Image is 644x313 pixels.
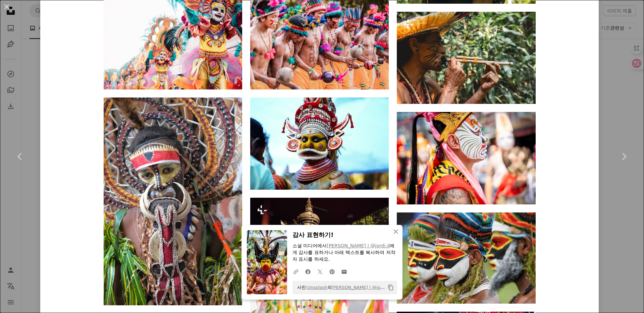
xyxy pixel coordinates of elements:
a: 다음 [604,124,644,189]
a: 하얀 얼굴 페인트를 칠하고 목에 분홍색 리본을 두른 남자 [397,155,535,161]
span: 사진: 의 [294,282,385,293]
a: [PERSON_NAME] | @jordi.d [332,285,390,290]
a: 파란색 빨간색과 노란색 니트 모자를 쓴 사람 [397,255,535,261]
img: 옷을 입은 사람 [250,98,389,190]
a: 이메일로 공유에 공유 [338,265,350,278]
a: Unsplash [307,285,327,290]
a: Twitter에 공유 [314,265,326,278]
img: 마스크를 쓴 사람의 동상 [250,198,389,290]
a: Facebook에 공유 [302,265,314,278]
a: 옷을 입은 사람 [250,140,389,146]
img: 머리에 깃털이 달린 의상을 입은 남자 [104,98,242,305]
a: Pinterest에 공유 [326,265,338,278]
a: 머리에 깃털이 달린 의상을 입은 남자 [104,198,242,204]
h3: 감사 표현하기! [292,230,397,240]
img: 하얀 얼굴 페인트를 칠하고 목에 분홍색 리본을 두른 남자 [397,112,535,204]
p: 소셜 미디어에서 에게 감사를 표하거나 아래 텍스트를 복사하여 저작자 표시를 하세요. [292,243,397,263]
button: 클립보드에 복사하기 [385,282,396,293]
a: 형형색색의 옷을 입은 한 무리의 사람들이 거리를 걷고 있다 [104,40,242,46]
a: 숲에서 담배를 피우는 아메리카 원주민 남자 [397,55,535,61]
img: 파란색 빨간색과 노란색 니트 모자를 쓴 사람 [397,212,535,304]
img: 숲에서 담배를 피우는 아메리카 원주민 남자 [397,12,535,104]
a: 낮에 춤을 추는 전통 의상을 입은 사람들 [250,40,389,46]
a: [PERSON_NAME] | @jordi.d [327,243,390,248]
